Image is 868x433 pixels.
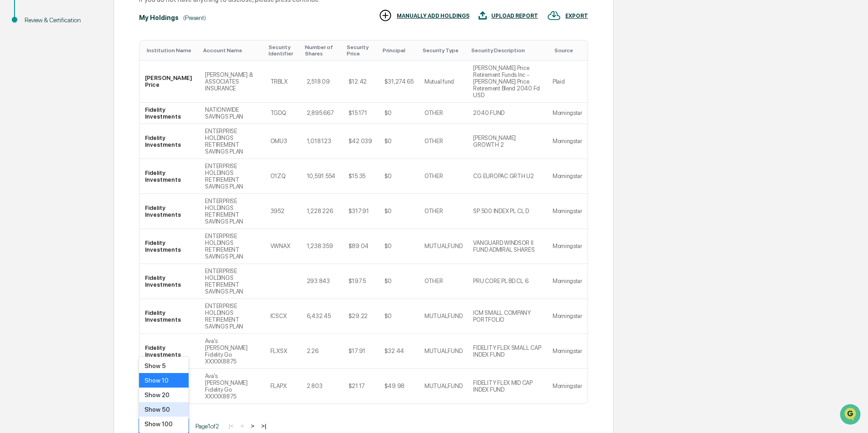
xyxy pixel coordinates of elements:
td: $0 [379,229,419,264]
div: Show 5 [139,358,189,373]
a: 🖐️Preclearance [5,111,62,127]
div: 🖐️ [9,115,16,123]
td: ICSCX [265,299,301,334]
a: Powered byPylon [64,154,110,161]
td: OTHER [419,124,468,159]
td: $15.35 [343,159,379,194]
td: $317.91 [343,194,379,229]
td: Morningstar [547,124,588,159]
div: 🗄️ [66,115,73,123]
div: Toggle SortBy [554,47,584,54]
div: EXPORT [565,13,588,19]
button: |< [226,422,236,430]
img: MANUALLY ADD HOLDINGS [379,9,392,22]
div: Show 20 [139,388,189,402]
td: FLAPX [265,369,301,403]
td: MUTUALFUND [419,334,468,369]
td: Fidelity Investments [140,264,200,299]
td: Morningstar [547,229,588,264]
td: $0 [379,103,419,124]
td: $197.5 [343,264,379,299]
td: ENTERPRISE HOLDINGS RETIREMENT SAVINGS PLAN [200,124,264,159]
td: TGDQ [265,103,301,124]
td: OTHER [419,103,468,124]
td: 1,228.226 [301,194,343,229]
td: Fidelity Investments [140,229,200,264]
td: $15.171 [343,103,379,124]
td: OTHER [419,194,468,229]
span: Pylon [90,154,110,161]
button: > [248,422,257,430]
div: Toggle SortBy [471,47,543,54]
td: OTHER [419,159,468,194]
td: FLXSX [265,334,301,369]
span: Page 1 of 2 [195,423,219,430]
td: $0 [379,159,419,194]
td: Fidelity Investments [140,159,200,194]
td: $42.039 [343,124,379,159]
td: ENTERPRISE HOLDINGS RETIREMENT SAVINGS PLAN [200,159,264,194]
td: 2,895.667 [301,103,343,124]
td: [PERSON_NAME] Price [140,61,200,103]
td: 1,238.359 [301,229,343,264]
td: O1ZQ [265,159,301,194]
div: Toggle SortBy [203,47,261,54]
img: UPLOAD REPORT [479,9,487,22]
div: Show 50 [139,402,189,417]
td: $49.98 [379,369,419,403]
td: VWNAX [265,229,301,264]
td: MUTUALFUND [419,299,468,334]
td: Ava's [PERSON_NAME] Fidelity Go XXXXX8875 [200,334,264,369]
a: 🗄️Attestations [62,111,116,127]
img: EXPORT [547,9,561,22]
div: Start new chat [31,70,149,79]
td: Morningstar [547,369,588,403]
td: CG EUROPAC GRTH U2 [468,159,547,194]
td: OTHER [419,264,468,299]
td: Mutual fund [419,61,468,103]
div: 🔎 [9,133,16,140]
td: Fidelity Investments [140,124,200,159]
td: $89.04 [343,229,379,264]
td: VANGUARD WINDSOR II FUND ADMIRAL SHARES [468,229,547,264]
td: $29.22 [343,299,379,334]
img: 1746055101610-c473b297-6a78-478c-a979-82029cc54cd1 [9,70,25,86]
td: ENTERPRISE HOLDINGS RETIREMENT SAVINGS PLAN [200,299,264,334]
iframe: Open customer support [839,403,863,428]
td: NATIONWIDE SAVINGS PLAN [200,103,264,124]
span: Preclearance [18,114,59,124]
button: < [238,422,247,430]
td: $32.44 [379,334,419,369]
td: ENTERPRISE HOLDINGS RETIREMENT SAVINGS PLAN [200,229,264,264]
div: My Holdings [139,14,179,21]
td: 10,591.554 [301,159,343,194]
td: Ava's [PERSON_NAME] Fidelity Go XXXXX8875 [200,369,264,403]
td: 2.803 [301,369,343,403]
td: OMU3 [265,124,301,159]
span: Attestations [75,114,113,124]
td: $31,274.65 [379,61,419,103]
td: MUTUALFUND [419,229,468,264]
div: Toggle SortBy [347,44,375,57]
div: MANUALLY ADD HOLDINGS [397,13,469,19]
td: MUTUALFUND [419,369,468,403]
div: (Present) [183,14,206,21]
td: Morningstar [547,159,588,194]
td: TRBLX [265,61,301,103]
td: Fidelity Investments [140,103,200,124]
div: Review & Certification [25,15,99,25]
a: 🔎Data Lookup [5,128,61,144]
td: SP 500 INDEX PL CL D [468,194,547,229]
button: Start new chat [155,72,165,83]
td: ICM SMALL COMPANY PORTFOLIO [468,299,547,334]
div: Toggle SortBy [423,47,464,54]
td: 6,432.45 [301,299,343,334]
td: [PERSON_NAME] GROWTH 2 [468,124,547,159]
td: Fidelity Investments [140,334,200,369]
td: 293.843 [301,264,343,299]
div: Toggle SortBy [305,44,339,57]
td: $0 [379,299,419,334]
td: 2.26 [301,334,343,369]
span: Data Lookup [18,132,57,141]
